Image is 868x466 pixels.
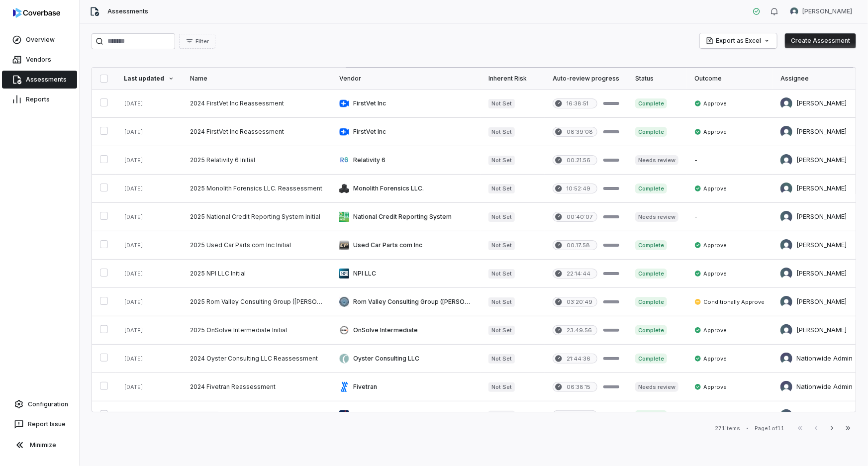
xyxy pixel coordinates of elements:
img: Nationwide Admin avatar [780,353,792,365]
img: Anita Ritter avatar [780,97,792,109]
img: Anita Ritter avatar [780,126,792,138]
img: Nic Weilbacher avatar [790,7,798,15]
span: Filter [195,38,209,45]
img: Melanie Lorent avatar [780,239,792,251]
img: Melanie Lorent avatar [780,268,792,280]
a: Overview [2,31,77,49]
a: Vendors [2,51,77,69]
a: Assessments [2,71,77,89]
div: Name [190,75,323,83]
span: Assessments [107,7,148,15]
div: • [746,425,749,432]
button: Export as Excel [700,33,777,48]
img: Melanie Lorent avatar [780,211,792,223]
span: [PERSON_NAME] [802,7,852,15]
div: 271 items [715,425,740,432]
button: Minimize [4,435,75,455]
div: Vendor [339,75,473,83]
img: Melanie Lorent avatar [780,154,792,166]
div: Page 1 of 11 [755,425,784,432]
a: Configuration [4,395,75,413]
img: Melanie Lorent avatar [780,324,792,336]
div: Assignee [780,75,853,83]
div: Inherent Risk [488,75,537,83]
img: Nationwide Admin avatar [780,381,792,393]
img: Melanie Lorent avatar [780,409,792,421]
img: Nic Weilbacher avatar [780,183,792,194]
div: Outcome [694,75,765,83]
div: Last updated [124,75,174,83]
a: Reports [2,91,77,108]
img: Melanie Lorent avatar [780,296,792,308]
div: Auto-review progress [553,75,619,83]
td: - [686,203,772,231]
img: logo-D7KZi-bG.svg [13,8,60,18]
button: Nic Weilbacher avatar[PERSON_NAME] [784,4,858,19]
td: - [686,146,772,175]
button: Report Issue [4,415,75,433]
div: Status [635,75,678,83]
button: Create Assessment [785,33,856,48]
button: Filter [179,34,215,49]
